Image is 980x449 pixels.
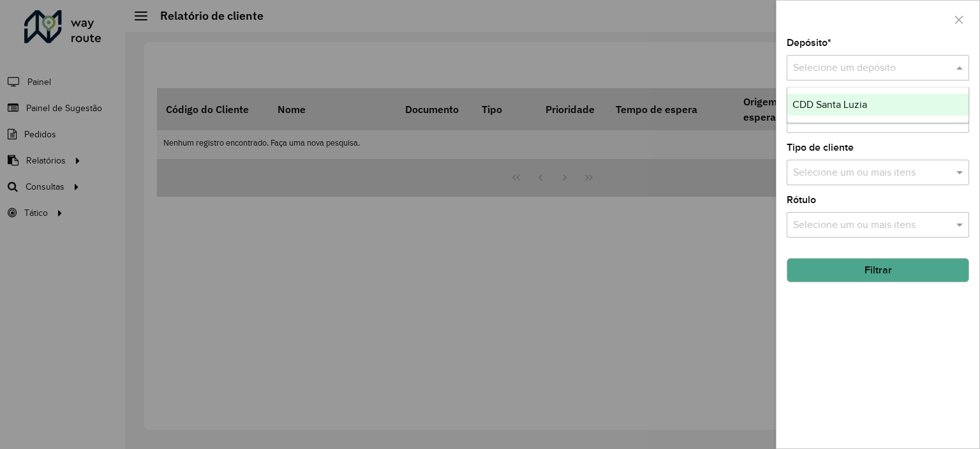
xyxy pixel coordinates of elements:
[787,192,816,208] label: Rótulo
[792,99,867,110] span: CDD Santa Luzia
[787,140,854,155] label: Tipo de cliente
[787,258,969,282] button: Filtrar
[787,35,831,50] label: Depósito
[787,87,969,123] ng-dropdown-panel: Options list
